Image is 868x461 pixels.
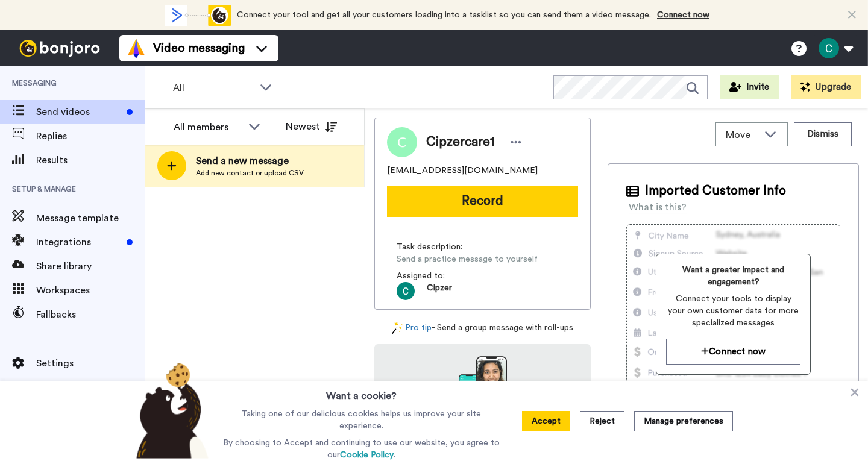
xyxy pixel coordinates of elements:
[580,411,624,431] button: Reject
[36,153,145,168] span: Results
[397,253,538,265] span: Send a practice message to yourself
[397,270,481,282] span: Assigned to:
[657,11,709,19] a: Connect now
[153,40,245,57] span: Video messaging
[36,307,145,322] span: Fallbacks
[220,408,503,432] p: Taking one of our delicious cookies helps us improve your site experience.
[36,235,122,249] span: Integrations
[666,293,800,329] span: Connect your tools to display your own customer data for more specialized messages
[791,75,861,99] button: Upgrade
[196,154,304,168] span: Send a new message
[326,381,397,403] h3: Want a cookie?
[629,200,687,215] div: What is this?
[173,81,254,95] span: All
[36,105,122,119] span: Send videos
[427,282,452,300] span: Cipzer
[340,451,394,459] a: Cookie Policy
[720,75,779,99] button: Invite
[127,39,146,58] img: vm-color.svg
[392,322,403,334] img: magic-wand.svg
[666,339,800,365] button: Connect now
[459,356,507,421] img: download
[220,437,503,461] p: By choosing to Accept and continuing to use our website, you agree to our .
[14,40,105,57] img: bj-logo-header-white.svg
[277,114,346,139] button: Newest
[36,356,145,371] span: Settings
[387,127,417,157] img: Image of Cipzercare1
[374,322,591,334] div: - Send a group message with roll-ups
[36,129,145,143] span: Replies
[125,362,215,459] img: bear-with-cookie.png
[794,122,852,146] button: Dismiss
[36,211,145,225] span: Message template
[36,259,145,274] span: Share library
[36,283,145,298] span: Workspaces
[426,133,495,151] span: Cipzercare1
[634,411,733,431] button: Manage preferences
[645,182,786,200] span: Imported Customer Info
[522,411,570,431] button: Accept
[397,282,415,300] img: ACg8ocK_jIh2St_5VzjO3l86XZamavd1hZ1738cUU1e59Uvd=s96-c
[237,11,651,19] span: Connect your tool and get all your customers loading into a tasklist so you can send them a video...
[397,241,481,253] span: Task description :
[174,120,242,134] div: All members
[387,186,578,217] button: Record
[726,128,758,142] span: Move
[387,165,538,177] span: [EMAIL_ADDRESS][DOMAIN_NAME]
[392,322,432,334] a: Pro tip
[666,264,800,288] span: Want a greater impact and engagement?
[196,168,304,178] span: Add new contact or upload CSV
[165,5,231,26] div: animation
